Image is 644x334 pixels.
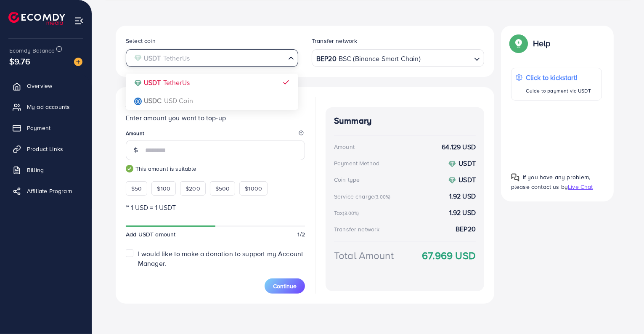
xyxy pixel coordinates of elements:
[458,159,476,168] strong: USDT
[334,248,394,263] div: Total Amount
[27,145,63,153] span: Product Links
[163,78,190,87] span: TetherUs
[526,86,591,96] p: Guide to payment via USDT
[126,113,305,123] p: Enter amount you want to top-up
[74,58,82,66] img: image
[526,72,591,82] p: Click to kickstart!
[298,230,305,239] span: 1/2
[130,52,285,65] input: Search for option
[126,97,167,109] h3: Add fund
[343,210,359,217] small: (3.00%)
[27,82,52,90] span: Overview
[511,173,591,191] span: If you have any problem, please contact us by
[449,208,476,217] strong: 1.92 USD
[138,249,303,268] span: I would like to make a donation to support my Account Manager.
[511,173,519,182] img: Popup guide
[126,230,175,239] span: Add USDT amount
[334,225,380,233] div: Transfer network
[126,165,133,172] img: guide
[27,124,50,132] span: Payment
[374,194,390,200] small: (3.00%)
[9,46,55,55] span: Ecomdy Balance
[511,36,526,51] img: Popup guide
[316,53,337,65] strong: BEP20
[458,175,476,184] strong: USDT
[9,55,30,67] span: $9.76
[6,119,85,136] a: Payment
[164,96,193,105] span: USD Coin
[449,191,476,201] strong: 1.92 USD
[27,166,44,174] span: Billing
[6,77,85,94] a: Overview
[134,80,142,87] img: coin
[126,164,305,173] small: This amount is suitable
[334,175,360,184] div: Coin type
[74,16,84,26] img: menu
[334,159,379,167] div: Payment Method
[334,192,393,201] div: Service charge
[312,37,358,45] label: Transfer network
[442,142,476,152] strong: 64.129 USD
[8,12,65,25] img: logo
[126,49,298,66] div: Search for option
[312,49,484,66] div: Search for option
[215,184,230,193] span: $500
[334,209,362,217] div: Tax
[126,202,305,212] p: ~ 1 USD = 1 USDT
[608,296,638,328] iframe: Chat
[126,130,305,140] legend: Amount
[456,224,476,234] strong: BEP20
[134,98,142,105] img: coin
[421,52,471,65] input: Search for option
[273,282,297,290] span: Continue
[334,143,355,151] div: Amount
[144,96,162,105] strong: USDC
[245,184,262,193] span: $1000
[6,183,85,199] a: Affiliate Program
[6,98,85,115] a: My ad accounts
[6,140,85,157] a: Product Links
[448,177,456,184] img: coin
[422,248,476,263] strong: 67.969 USD
[334,116,476,126] h4: Summary
[339,53,421,65] span: BSC (Binance Smart Chain)
[265,278,305,294] button: Continue
[144,78,161,87] strong: USDT
[6,162,85,178] a: Billing
[186,184,200,193] span: $200
[533,38,551,48] p: Help
[568,183,593,191] span: Live Chat
[131,184,142,193] span: $50
[157,184,170,193] span: $100
[27,103,70,111] span: My ad accounts
[27,187,72,195] span: Affiliate Program
[126,37,156,45] label: Select coin
[448,160,456,168] img: coin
